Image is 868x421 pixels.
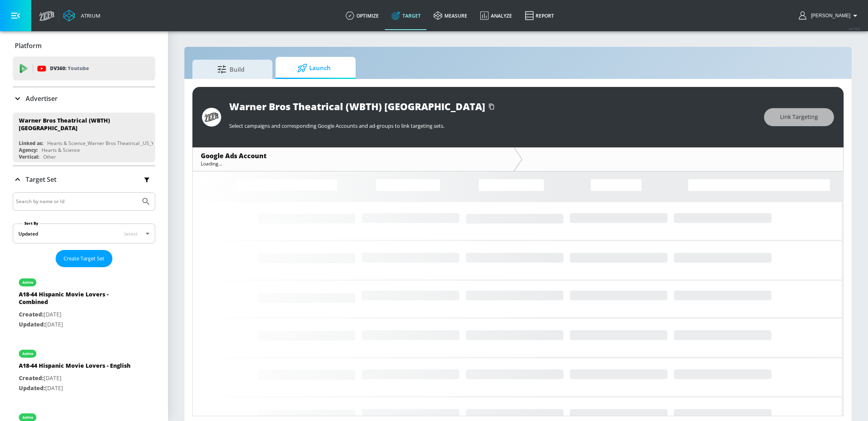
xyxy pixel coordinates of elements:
div: activeA18-44 Hispanic Movie Lovers - CombinedCreated:[DATE]Updated:[DATE] [13,270,155,335]
div: DV360: Youtube [13,56,155,81]
p: Advertiser [26,94,58,103]
div: Google Ads Account [201,151,506,160]
span: Build [200,60,261,79]
div: activeA18-44 Hispanic Movie Lovers - EnglishCreated:[DATE]Updated:[DATE] [13,342,155,399]
div: Warner Bros Theatrical (WBTH) [GEOGRAPHIC_DATA]Linked as:Hearts & Science_Warner Bros Theatrical ... [13,113,155,162]
div: Updated [18,230,38,237]
a: Report [518,1,560,30]
a: measure [427,1,474,30]
p: Target Set [26,175,56,184]
span: Updated: [19,320,45,328]
span: login as: stephanie.wolklin@zefr.com [808,13,850,18]
span: Created: [19,374,44,382]
div: Advertiser [13,87,155,110]
input: Search by name or Id [16,196,137,207]
div: Agency: [19,147,38,153]
a: Atrium [63,10,100,22]
p: Youtube [68,64,89,73]
div: Warner Bros Theatrical (WBTH) [GEOGRAPHIC_DATA] [229,100,485,113]
p: [DATE] [19,320,131,330]
span: Created: [19,310,44,318]
span: Updated: [19,384,45,392]
label: Sort By [23,221,40,226]
div: active [22,280,33,284]
div: Loading... [201,160,506,167]
div: Hearts & Science [42,147,80,153]
div: Vertical: [19,153,39,160]
span: latest [124,230,138,237]
a: optimize [339,1,385,30]
span: Create Target Set [64,254,104,263]
button: [PERSON_NAME] [799,11,860,20]
div: Hearts & Science_Warner Bros Theatrical _US_YouTube_GoogleAds [47,140,197,147]
div: A18-44 Hispanic Movie Lovers - English [19,362,130,373]
button: Create Target Set [56,250,112,267]
p: [DATE] [19,310,131,320]
div: Linked as: [19,140,43,147]
span: Launch [284,58,344,78]
a: Analyze [474,1,518,30]
div: Other [43,153,56,160]
div: Platform [13,34,155,57]
p: [DATE] [19,383,130,393]
div: active [22,352,33,356]
span: v 4.19.0 [849,26,860,31]
div: A18-44 Hispanic Movie Lovers - Combined [19,290,131,310]
div: Atrium [78,12,100,19]
p: Platform [15,41,42,50]
div: Warner Bros Theatrical (WBTH) [GEOGRAPHIC_DATA] [19,117,142,132]
p: DV360: [50,64,89,73]
div: Target Set [13,166,155,193]
div: active [22,415,33,419]
p: [DATE] [19,373,130,383]
p: Select campaigns and corresponding Google Accounts and ad-groups to link targeting sets. [229,122,756,129]
div: Google Ads AccountLoading... [193,147,514,171]
a: Target [385,1,427,30]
